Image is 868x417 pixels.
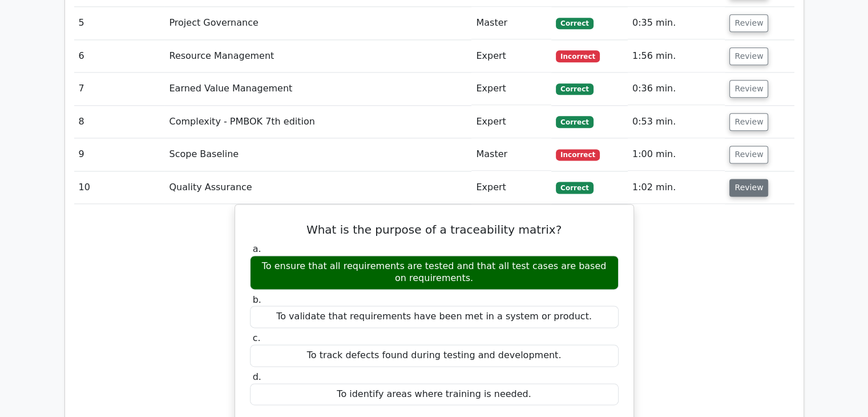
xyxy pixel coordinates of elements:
td: 1:02 min. [628,171,725,204]
td: Scope Baseline [164,138,471,171]
h5: What is the purpose of a traceability matrix? [249,223,620,236]
span: c. [253,332,261,343]
td: 10 [74,171,165,204]
td: 5 [74,7,165,39]
div: To ensure that all requirements are tested and that all test cases are based on requirements. [250,255,619,290]
td: Master [471,7,551,39]
span: a. [253,243,261,254]
span: Incorrect [556,149,600,161]
div: To identify areas where training is needed. [250,383,619,406]
div: To validate that requirements have been met in a system or product. [250,306,619,328]
td: Expert [471,40,551,73]
button: Review [729,146,768,163]
td: 7 [74,73,165,105]
td: 6 [74,40,165,73]
td: 9 [74,138,165,171]
span: d. [253,371,261,382]
button: Review [729,80,768,98]
span: Correct [556,116,593,127]
td: Expert [471,73,551,105]
button: Review [729,113,768,131]
td: 1:00 min. [628,138,725,171]
span: Correct [556,18,593,29]
button: Review [729,179,768,197]
div: To track defects found during testing and development. [250,344,619,367]
td: 1:56 min. [628,40,725,73]
td: 0:53 min. [628,106,725,138]
td: Resource Management [164,40,471,73]
span: Correct [556,182,593,193]
td: Complexity - PMBOK 7th edition [164,106,471,138]
span: b. [253,294,261,305]
td: Earned Value Management [164,73,471,105]
button: Review [729,14,768,32]
span: Incorrect [556,50,600,62]
span: Correct [556,83,593,95]
td: Expert [471,171,551,204]
td: 8 [74,106,165,138]
td: Project Governance [164,7,471,39]
td: 0:35 min. [628,7,725,39]
td: 0:36 min. [628,73,725,105]
td: Master [471,138,551,171]
td: Expert [471,106,551,138]
button: Review [729,47,768,65]
td: Quality Assurance [164,171,471,204]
